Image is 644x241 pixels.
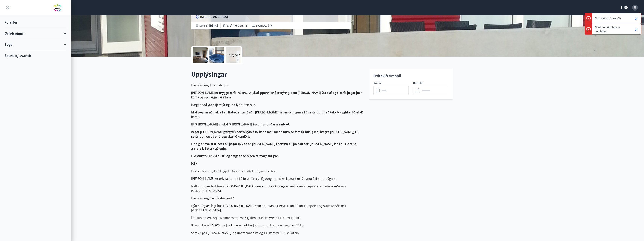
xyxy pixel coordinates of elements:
[633,15,639,22] button: Close
[227,24,247,28] span: Svefnherbergi :
[53,4,66,12] img: union_logo
[199,23,218,28] span: Stærð :
[191,122,290,126] strong: Ef [PERSON_NAME] er ekki [PERSON_NAME] Securitas boð um innbrot.
[618,4,630,11] button: ÍS
[191,154,279,158] strong: Hleðslustöð er við húsið og hægt er að hlaða rafmagnsbíl þar.
[5,17,66,28] div: Forsíða
[595,16,621,20] p: Eitthvað fór úrskeiðis
[373,81,409,85] label: Koma
[595,25,628,33] p: Eignin er ekki laus á tímabilinu
[191,216,364,220] p: Í húsunum eru þrjú svefnherbergi með gistimöguleika fyrir 9 [PERSON_NAME].
[5,4,11,11] button: menu
[191,70,364,78] h2: Upplýsingar
[191,161,198,166] strong: !ATH!
[191,110,364,119] ins: Mikilvægt er að halda inni lástakkanum (niðri [PERSON_NAME]) á fjarstýringunni í 3 sekúndur til a...
[5,50,66,61] div: Spurt og svarað
[256,24,273,28] span: Svefnstæði :
[191,91,362,99] strong: [PERSON_NAME] er öryggiskerfi í húsinu. Á lyklakippunni er fjarstýring, sem [PERSON_NAME] ýta á a...
[191,169,364,173] p: Ekki verður hægt að leigja Hálöndin á miðvikudögum í vetur.
[191,204,364,213] p: Nýtt stórglæsilegt hús í [GEOGRAPHIC_DATA] sem eru ofan Akureyrar, mitt á milli bæjarins og skíða...
[271,24,273,27] span: 6
[633,26,639,33] button: Close
[191,231,364,235] p: Sem er þá í [PERSON_NAME]- og ungmennarúm og 1 rúm stærð 163x200 cm.
[200,15,228,19] span: [STREET_ADDRESS]
[373,73,448,78] p: Frátekið tímabil
[191,142,357,151] strong: Einnig er mælst til þess að þegar fólk er að [PERSON_NAME] í pottinn að þá hafi þeir [PERSON_NAME...
[191,176,364,181] p: [PERSON_NAME] er ekki fastur tími á brottför á þriðjudögum, né er fastur tími á komu á fimmtudögum.
[191,83,364,87] p: Heimilisfang: Hrafnaland 4
[208,24,218,28] span: 106 m2
[634,5,636,10] span: U
[413,81,448,85] label: Brottför
[191,223,364,228] p: 8 rúm stærð 80x200 cm, þarf af eru 4 efri kojur þar sem hámarksþyngd er 70 kg.
[227,53,240,57] p: +7 Myndir
[191,196,364,200] p: Heimilisfangið er Hrafnaland 4.
[191,130,358,138] ins: Þegar [PERSON_NAME] yfirgefið þarf að ýta á takkann með manninum að fara úr húsi (uppi hægra [PER...
[630,3,639,12] button: U
[5,39,66,50] div: Saga
[191,184,364,193] p: Nýtt stórglæsilegt hús í [GEOGRAPHIC_DATA] sem eru ofan Akureyrar, mitt á milli bæjarins og skíða...
[5,28,66,39] div: Orlofseignir
[246,24,247,27] span: 3
[191,103,256,107] strong: Hægt er að ýta á fjarstýringuna fyrir utan hús.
